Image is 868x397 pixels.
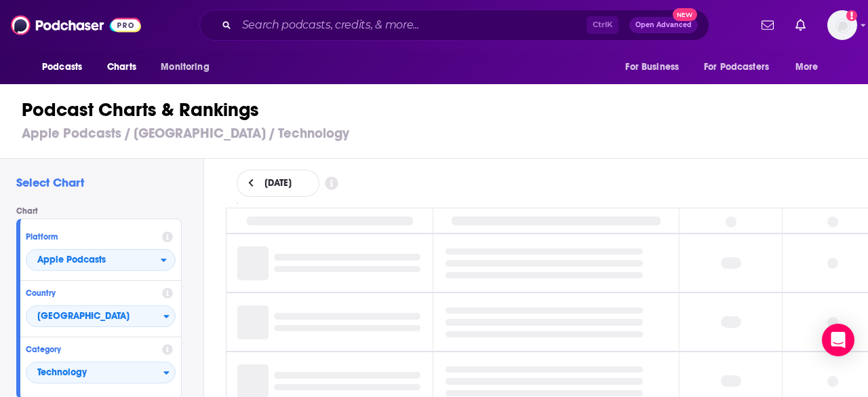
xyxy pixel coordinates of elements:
[199,10,709,41] div: Search podcasts, credits, & more...
[107,58,136,77] span: Charts
[673,8,697,21] span: New
[264,178,292,188] span: [DATE]
[26,232,157,242] h4: Platform
[26,288,157,298] h4: Country
[16,206,193,216] h4: Chart
[22,98,858,122] h1: Podcast Charts & Rankings
[237,14,587,36] input: Search podcasts, credits, & more...
[26,305,163,328] span: [GEOGRAPHIC_DATA]
[625,58,679,77] span: For Business
[795,58,818,77] span: More
[26,345,157,354] h4: Category
[822,324,854,356] div: Open Intercom Messenger
[22,125,858,142] h3: Apple Podcasts / [GEOGRAPHIC_DATA] / Technology
[42,58,82,77] span: Podcasts
[790,14,811,37] a: Show notifications dropdown
[846,10,857,21] svg: Add a profile image
[33,54,100,80] button: open menu
[151,54,226,80] button: open menu
[26,362,163,385] span: Technology
[827,10,857,40] span: Logged in as emilyjherman
[587,16,618,34] span: Ctrl K
[827,10,857,40] button: Show profile menu
[26,305,176,327] button: Countries
[26,249,176,271] h2: Platforms
[11,12,141,38] img: Podchaser - Follow, Share and Rate Podcasts
[635,22,692,29] span: Open Advanced
[756,14,779,37] a: Show notifications dropdown
[629,17,698,33] button: Open AdvancedNew
[616,54,696,80] button: open menu
[16,175,193,190] h2: Select Chart
[695,54,789,80] button: open menu
[26,362,176,383] button: Categories
[827,10,857,40] img: User Profile
[98,54,144,80] a: Charts
[161,58,209,77] span: Monitoring
[786,54,835,80] button: open menu
[704,58,769,77] span: For Podcasters
[26,249,176,271] button: open menu
[37,255,106,265] span: Apple Podcasts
